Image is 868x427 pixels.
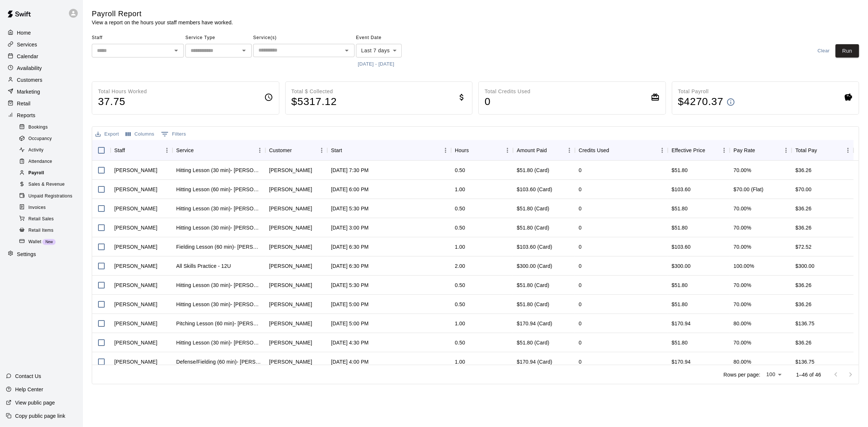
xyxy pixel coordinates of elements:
[269,320,312,327] div: Brad Cromartie
[17,53,38,60] p: Calendar
[28,169,44,177] span: Payroll
[795,167,812,174] div: $36.26
[94,129,121,140] button: Export
[502,145,513,156] button: Menu
[455,301,465,308] div: 0.50
[176,205,262,212] div: Hitting Lesson (30 min)- Eric Opelski
[455,224,465,231] div: 0.50
[172,140,265,161] div: Service
[42,240,56,244] span: New
[176,281,262,289] div: Hitting Lesson (30 min)- Eric Opelski
[92,9,233,19] h5: Payroll Report
[657,145,668,156] button: Menu
[28,204,46,211] span: Invoices
[705,145,716,155] button: Sort
[356,44,402,57] div: Last 7 days
[17,88,40,95] p: Marketing
[331,320,369,327] div: Sep 9, 2025, 5:00 PM
[176,224,262,231] div: Hitting Lesson (30 min)- Eric Opelski
[18,122,80,133] div: Bookings
[668,352,730,371] div: $170.94
[796,371,821,378] p: 1–46 of 46
[253,32,355,44] span: Service(s)
[269,281,312,289] div: Travis Baggott
[269,243,312,251] div: Jeremy Hardwick
[18,191,80,202] div: Unpaid Registrations
[455,262,465,270] div: 2.00
[733,320,751,327] div: 80.00%
[18,168,83,179] a: Payroll
[17,29,31,36] p: Home
[455,186,465,193] div: 1.00
[15,412,65,420] p: Copy public page link
[269,140,292,161] div: Customer
[18,225,80,236] div: Retail Items
[455,358,465,365] div: 1.00
[18,203,80,213] div: Invoices
[513,140,575,161] div: Amount Paid
[269,224,312,231] div: Elizabeth Pitcher
[843,145,854,156] button: Menu
[269,262,312,270] div: Jeremy Hardwick
[331,205,369,212] div: Sep 10, 2025, 5:30 PM
[265,140,327,161] div: Customer
[18,168,80,178] div: Payroll
[18,225,83,236] a: Retail Items
[733,358,751,365] div: 80.00%
[114,262,157,270] div: Kyle Bunn
[176,186,262,193] div: Hitting Lesson (60 min)- Eric Opelski
[455,243,465,251] div: 1.00
[6,110,77,121] a: Reports
[161,145,172,156] button: Menu
[18,122,83,133] a: Bookings
[111,140,172,161] div: Staff
[331,281,369,289] div: Sep 9, 2025, 5:30 PM
[6,74,77,85] a: Customers
[194,145,204,155] button: Sort
[254,145,265,156] button: Menu
[176,358,262,365] div: Defense/Fielding (60 min)- Kyle Bunn
[15,386,43,393] p: Help Center
[455,205,465,212] div: 0.50
[18,156,83,168] a: Attendance
[18,145,80,155] div: Activity
[668,333,730,352] div: $51.80
[114,167,157,174] div: Eric Opelski
[795,224,812,231] div: $36.26
[356,32,421,44] span: Event Date
[733,205,751,212] div: 70.00%
[579,205,582,212] div: 0
[18,133,83,144] a: Occupancy
[114,224,157,231] div: Eric Opelski
[763,369,784,380] div: 100
[18,213,83,225] a: Retail Sales
[6,63,77,74] div: Availability
[331,186,369,193] div: Sep 10, 2025, 6:00 PM
[517,281,549,289] div: $51.80 (Card)
[836,44,859,58] button: Run
[269,186,312,193] div: Christie Sizer
[356,59,396,70] button: [DATE] - [DATE]
[331,301,369,308] div: Sep 9, 2025, 5:00 PM
[579,262,582,270] div: 0
[176,301,262,308] div: Hitting Lesson (30 min)- Eric Opelski
[18,236,83,248] a: WalletNew
[292,145,302,155] button: Sort
[451,140,513,161] div: Hours
[668,199,730,218] div: $51.80
[114,301,157,308] div: Eric Opelski
[733,140,755,161] div: Pay Rate
[672,140,705,161] div: Effective Price
[17,251,36,258] p: Settings
[331,140,342,161] div: Start
[17,112,35,119] p: Reports
[98,95,147,108] h4: 37.75
[795,262,815,270] div: $300.00
[817,145,827,155] button: Sort
[18,134,80,144] div: Occupancy
[6,249,77,260] a: Settings
[517,301,549,308] div: $51.80 (Card)
[331,224,369,231] div: Sep 10, 2025, 3:00 PM
[98,88,147,95] p: Total Hours Worked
